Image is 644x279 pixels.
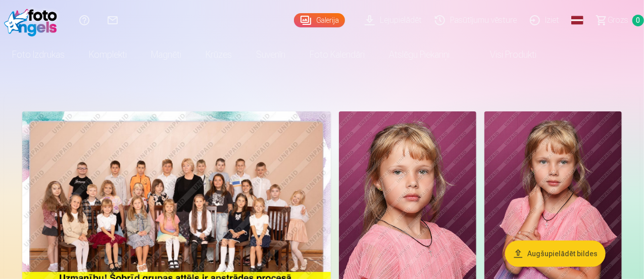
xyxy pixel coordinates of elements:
[294,13,345,27] a: Galerija
[244,41,298,69] a: Suvenīri
[77,41,139,69] a: Komplekti
[608,14,628,26] span: Grozs
[4,4,62,36] img: /fa1
[139,41,193,69] a: Magnēti
[193,41,244,69] a: Krūzes
[632,15,644,26] span: 0
[462,41,549,69] a: Visi produkti
[298,41,377,69] a: Foto kalendāri
[377,41,462,69] a: Atslēgu piekariņi
[505,241,606,267] button: Augšupielādēt bildes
